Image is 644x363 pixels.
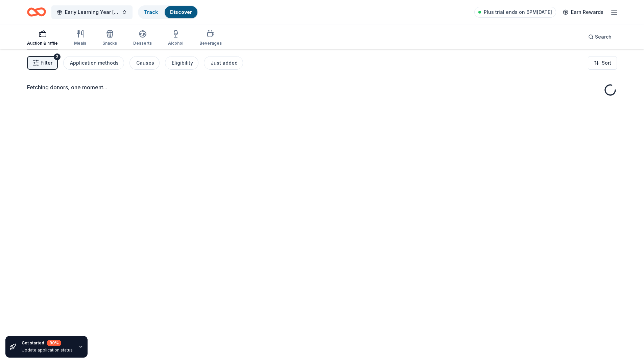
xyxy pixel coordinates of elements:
a: Track [144,9,158,15]
span: Search [595,33,612,41]
button: Early Learning Year [DATE]-[DATE] Fall Festival and Yard Sale [51,5,133,19]
button: Just added [204,56,243,70]
a: Discover [170,9,192,15]
a: Earn Rewards [559,6,607,18]
a: Plus trial ends on 6PM[DATE] [474,7,556,18]
button: Causes [129,56,160,70]
button: TrackDiscover [138,5,198,19]
a: Home [27,4,46,20]
div: Meals [74,41,86,46]
button: Meals [74,27,86,49]
div: Causes [136,59,154,67]
button: Filter2 [27,56,58,70]
div: 80 % [47,340,61,346]
div: Auction & raffle [27,41,58,46]
div: Alcohol [168,41,183,46]
div: 2 [54,53,61,60]
div: Desserts [133,41,152,46]
button: Snacks [102,27,117,49]
div: Application methods [70,59,119,67]
button: Alcohol [168,27,183,49]
button: Desserts [133,27,152,49]
button: Application methods [63,56,124,70]
span: Plus trial ends on 6PM[DATE] [484,8,552,16]
span: Early Learning Year [DATE]-[DATE] Fall Festival and Yard Sale [65,8,119,16]
div: Update application status [22,347,73,353]
span: Filter [41,59,52,67]
div: Eligibility [172,59,193,67]
div: Snacks [102,41,117,46]
button: Sort [588,56,617,70]
div: Just added [211,59,238,67]
button: Search [583,30,617,44]
div: Get started [22,340,73,346]
button: Auction & raffle [27,27,58,49]
button: Beverages [199,27,222,49]
div: Fetching donors, one moment... [27,83,617,91]
button: Eligibility [165,56,198,70]
span: Sort [602,59,611,67]
div: Beverages [199,41,222,46]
